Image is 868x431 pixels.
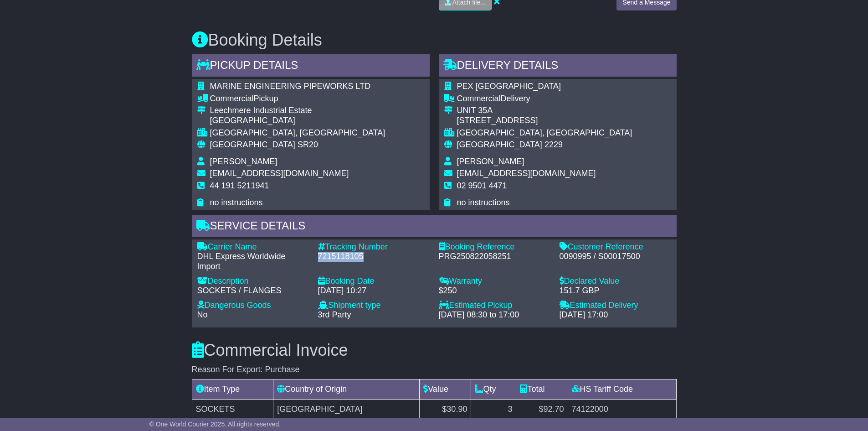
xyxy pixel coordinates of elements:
[149,421,281,428] span: © One World Courier 2025. All rights reserved.
[439,242,550,252] div: Booking Reference
[318,310,351,319] span: 3rd Party
[210,94,254,103] span: Commercial
[192,400,273,420] td: SOCKETS
[457,128,632,138] div: [GEOGRAPHIC_DATA], [GEOGRAPHIC_DATA]
[471,379,516,400] td: Qty
[197,242,309,252] div: Carrier Name
[457,140,542,149] span: [GEOGRAPHIC_DATA]
[210,169,349,178] span: [EMAIL_ADDRESS][DOMAIN_NAME]
[516,400,568,420] td: $92.70
[439,301,550,311] div: Estimated Pickup
[210,82,371,91] span: MARINE ENGINEERING PIPEWORKS LTD
[318,242,430,252] div: Tracking Number
[192,54,430,79] div: Pickup Details
[457,106,632,116] div: UNIT 35A
[457,94,632,104] div: Delivery
[192,365,677,375] div: Reason For Export: Purchase
[273,379,420,400] td: Country of Origin
[420,379,471,400] td: Value
[457,157,524,166] span: [PERSON_NAME]
[318,276,430,286] div: Booking Date
[457,94,501,103] span: Commercial
[318,301,430,311] div: Shipment type
[318,252,430,262] div: 7215118105
[457,116,632,126] div: [STREET_ADDRESS]
[192,379,273,400] td: Item Type
[197,252,309,271] div: DHL Express Worldwide Import
[516,379,568,400] td: Total
[192,215,677,239] div: Service Details
[192,31,677,49] h3: Booking Details
[210,198,263,207] span: no instructions
[560,242,671,252] div: Customer Reference
[439,276,550,286] div: Warranty
[439,252,550,262] div: PRG250822058251
[197,310,208,319] span: No
[210,157,277,166] span: [PERSON_NAME]
[210,116,385,126] div: [GEOGRAPHIC_DATA]
[210,128,385,138] div: [GEOGRAPHIC_DATA], [GEOGRAPHIC_DATA]
[560,310,671,320] div: [DATE] 17:00
[560,286,671,296] div: 151.7 GBP
[457,169,596,178] span: [EMAIL_ADDRESS][DOMAIN_NAME]
[560,252,671,262] div: 0090995 / S00017500
[210,94,385,104] div: Pickup
[210,140,295,149] span: [GEOGRAPHIC_DATA]
[560,276,671,286] div: Declared Value
[568,379,676,400] td: HS Tariff Code
[318,286,430,296] div: [DATE] 10:27
[439,286,550,296] div: $250
[197,286,309,296] div: SOCKETS / FLANGES
[420,400,471,420] td: $30.90
[197,276,309,286] div: Description
[457,198,510,207] span: no instructions
[471,400,516,420] td: 3
[544,140,563,149] span: 2229
[273,400,420,420] td: [GEOGRAPHIC_DATA]
[457,181,507,190] span: 02 9501 4471
[298,140,318,149] span: SR20
[210,181,269,190] span: 44 191 5211941
[192,341,677,359] h3: Commercial Invoice
[457,82,561,91] span: PEX [GEOGRAPHIC_DATA]
[439,54,677,79] div: Delivery Details
[439,310,550,320] div: [DATE] 08:30 to 17:00
[568,400,676,420] td: 74122000
[560,301,671,311] div: Estimated Delivery
[210,106,385,116] div: Leechmere Industrial Estate
[197,301,309,311] div: Dangerous Goods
